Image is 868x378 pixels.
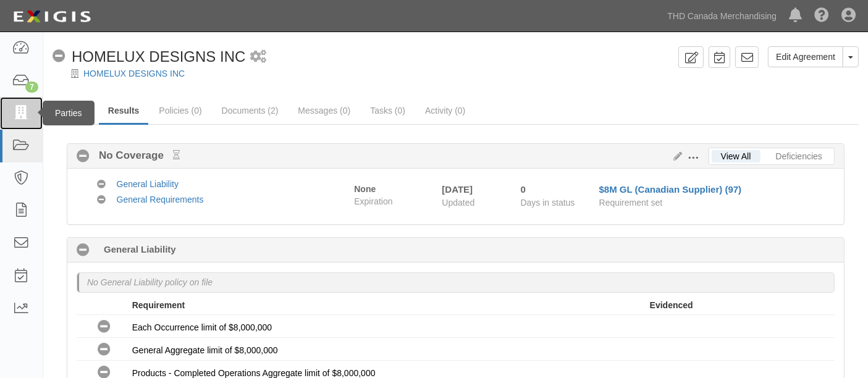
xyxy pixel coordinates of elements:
strong: None [354,184,376,194]
a: Policies (0) [150,98,211,123]
a: Activity (0) [416,98,474,123]
a: $8M GL (Canadian Supplier) (97) [599,184,742,195]
div: Parties [43,101,95,125]
i: No Coverage [98,343,111,356]
div: Since 09/18/2025 [521,183,590,196]
strong: Requirement [132,300,185,310]
a: Documents (2) [213,98,288,123]
span: Requirement set [599,198,663,208]
strong: Evidenced [650,300,693,310]
i: No Coverage [77,150,90,163]
span: General Aggregate limit of $8,000,000 [132,345,278,355]
i: Help Center - Complianz [814,9,829,23]
a: Edit Results [668,151,682,161]
b: General Liability [104,243,176,256]
a: Details [53,98,98,123]
i: No Coverage [97,196,106,204]
a: HOMELUX DESIGNS INC [83,69,185,78]
span: HOMELUX DESIGNS INC [72,48,245,65]
i: 1 scheduled workflow [250,51,266,64]
i: No Coverage [98,321,111,334]
span: Each Occurrence limit of $8,000,000 [132,322,272,332]
a: Results [99,98,149,125]
a: Deficiencies [767,150,832,162]
a: General Liability [117,179,179,189]
p: No General Liability policy on file [87,276,213,288]
span: Updated [442,198,474,208]
div: HOMELUX DESIGNS INC [53,46,245,67]
div: [DATE] [442,183,502,196]
a: Tasks (0) [361,98,415,123]
div: 7 [25,82,38,93]
small: Pending Review [173,150,180,160]
a: Messages (0) [289,98,360,123]
a: Edit Agreement [768,46,843,67]
a: View All [712,150,761,162]
span: Expiration [354,195,432,208]
span: Products - Completed Operations Aggregate limit of $8,000,000 [132,368,376,378]
span: Days in status [521,198,575,208]
a: THD Canada Merchandising [661,4,783,28]
i: No Coverage [53,50,65,63]
img: logo-5460c22ac91f19d4615b14bd174203de0afe785f0fc80cf4dbbc73dc1793850b.png [9,6,95,28]
a: General Requirements [117,195,204,204]
i: No Coverage 0 days (since 09/18/2025) [77,244,90,257]
b: No Coverage [90,148,180,163]
i: No Coverage [97,180,106,189]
